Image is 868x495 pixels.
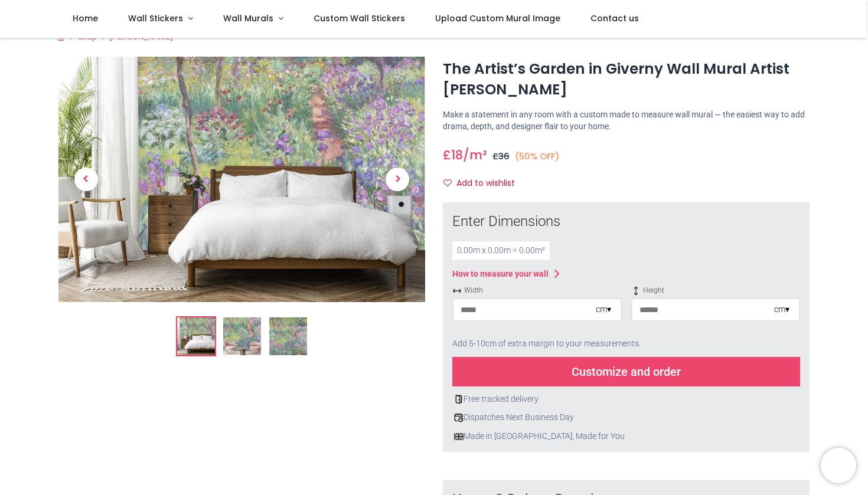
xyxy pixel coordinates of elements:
[452,357,800,386] div: Customize and order
[596,304,611,316] div: cm ▾
[515,150,560,163] small: (50% OFF)
[370,94,425,265] a: Next
[386,168,409,191] span: Next
[498,150,510,162] span: 36
[74,168,98,191] span: Previous
[177,317,215,355] img: The Artist’s Garden in Giverny Wall Mural Artist Claude Monet
[58,57,425,302] img: The Artist’s Garden in Giverny Wall Mural Artist Claude Monet
[492,150,510,162] span: £
[443,109,810,132] p: Make a statement in any room with a custom made to measure wall mural — the easiest way to add dr...
[443,146,463,163] span: £
[128,12,183,24] span: Wall Stickers
[435,12,560,24] span: Upload Custom Mural Image
[452,286,622,296] span: Width
[454,432,464,441] img: uk
[58,94,113,265] a: Previous
[463,146,487,163] span: /m²
[452,241,550,260] div: 0.00 m x 0.00 m = 0.00 m²
[443,179,452,187] i: Add to wishlist
[452,394,800,405] div: Free tracked delivery
[443,173,525,194] button: Add to wishlistAdd to wishlist
[269,317,307,355] img: WS-68413-03
[631,286,801,296] span: Height
[223,317,261,355] img: WS-68413-02
[452,268,549,280] div: How to measure your wall
[821,448,856,483] iframe: Brevo live chat
[774,304,789,316] div: cm ▾
[452,331,800,357] div: Add 5-10cm of extra margin to your measurements.
[452,431,800,442] div: Made in [GEOGRAPHIC_DATA], Made for You
[451,146,463,163] span: 18
[110,32,173,41] a: [PERSON_NAME]
[314,12,405,24] span: Custom Wall Stickers
[452,212,800,232] div: Enter Dimensions
[78,32,97,41] a: Shop
[452,412,800,424] div: Dispatches Next Business Day
[73,12,98,24] span: Home
[590,12,639,24] span: Contact us
[223,12,273,24] span: Wall Murals
[443,59,810,100] h1: The Artist’s Garden in Giverny Wall Mural Artist [PERSON_NAME]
